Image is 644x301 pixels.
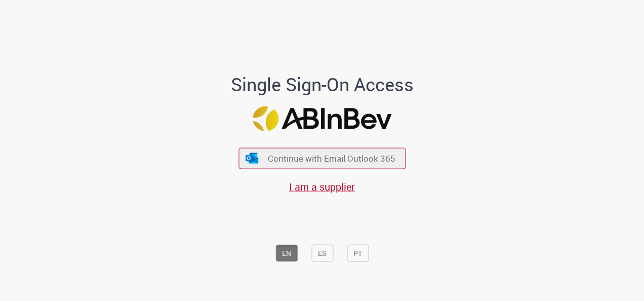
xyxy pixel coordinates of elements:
[311,244,333,261] button: ES
[289,179,355,193] a: I am a supplier
[268,153,395,164] span: Continue with Email Outlook 365
[245,153,259,163] img: ícone Azure/Microsoft 360
[182,74,463,94] h1: Single Sign-On Access
[253,106,391,131] img: Logo ABInBev
[275,244,298,261] button: EN
[238,148,406,169] button: ícone Azure/Microsoft 360 Continue with Email Outlook 365
[347,244,369,261] button: PT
